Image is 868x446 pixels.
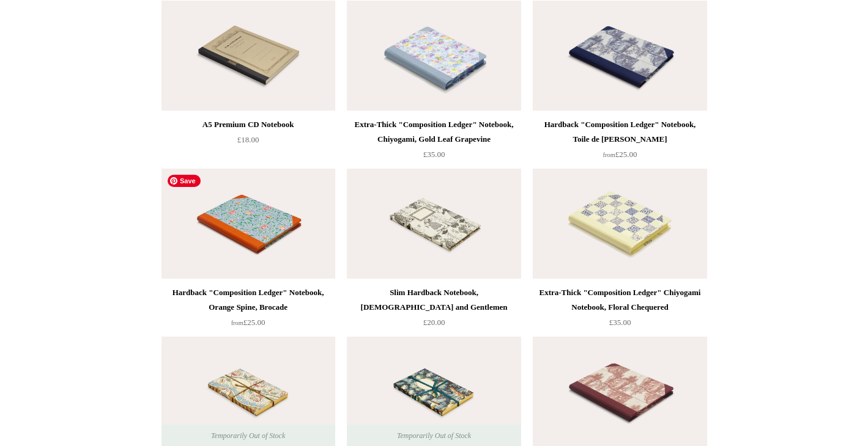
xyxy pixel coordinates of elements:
a: Hardback "Composition Ledger" Notebook, Toile de [PERSON_NAME] from£25.00 [533,117,707,167]
a: Hardback "Composition Ledger" Notebook, Orange Spine, Brocade Hardback "Composition Ledger" Noteb... [161,169,335,279]
span: £25.00 [603,150,637,159]
a: Extra-Thick "Composition Ledger" Notebook, Chiyogami, Gold Leaf Grapevine £35.00 [347,117,521,167]
span: £18.00 [237,135,259,144]
div: Extra-Thick "Composition Ledger" Chiyogami Notebook, Floral Chequered [536,285,703,315]
a: Hardback "Composition Ledger" Notebook, Toile de Jouy Hardback "Composition Ledger" Notebook, Toi... [533,1,707,111]
div: Slim Hardback Notebook, [DEMOGRAPHIC_DATA] and Gentlemen [350,285,517,315]
a: Extra-Thick "Composition Ledger" Chiyogami Notebook, Floral Chequered Extra-Thick "Composition Le... [533,169,707,279]
span: £20.00 [423,318,445,327]
a: Slim Hardback Notebook, [DEMOGRAPHIC_DATA] and Gentlemen £20.00 [347,285,521,335]
a: Extra-Thick "Composition Ledger" Chiyogami Notebook, Floral Chequered £35.00 [533,285,707,335]
span: £35.00 [609,318,631,327]
span: £25.00 [231,318,265,327]
div: Hardback "Composition Ledger" Notebook, Toile de [PERSON_NAME] [536,117,703,147]
span: from [603,152,615,158]
img: A5 Premium CD Notebook [161,1,335,111]
span: from [231,320,243,326]
div: Hardback "Composition Ledger" Notebook, Orange Spine, Brocade [165,285,332,315]
img: Extra-Thick "Composition Ledger" Chiyogami Notebook, Floral Chequered [533,169,707,279]
a: A5 Premium CD Notebook £18.00 [161,117,335,167]
div: Extra-Thick "Composition Ledger" Notebook, Chiyogami, Gold Leaf Grapevine [350,117,517,147]
a: Slim Hardback Notebook, Ladies and Gentlemen Slim Hardback Notebook, Ladies and Gentlemen [347,169,521,279]
img: Hardback "Composition Ledger" Notebook, Orange Spine, Brocade [161,169,335,279]
a: Extra-Thick "Composition Ledger" Notebook, Chiyogami, Gold Leaf Grapevine Extra-Thick "Compositio... [347,1,521,111]
img: Hardback "Composition Ledger" Notebook, Toile de Jouy [533,1,707,111]
img: Extra-Thick "Composition Ledger" Notebook, Chiyogami, Gold Leaf Grapevine [347,1,521,111]
img: Slim Hardback Notebook, Ladies and Gentlemen [347,169,521,279]
a: A5 Premium CD Notebook A5 Premium CD Notebook [161,1,335,111]
span: £35.00 [423,150,445,159]
a: Hardback "Composition Ledger" Notebook, Orange Spine, Brocade from£25.00 [161,285,335,335]
div: A5 Premium CD Notebook [165,117,332,132]
span: Save [168,175,201,187]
